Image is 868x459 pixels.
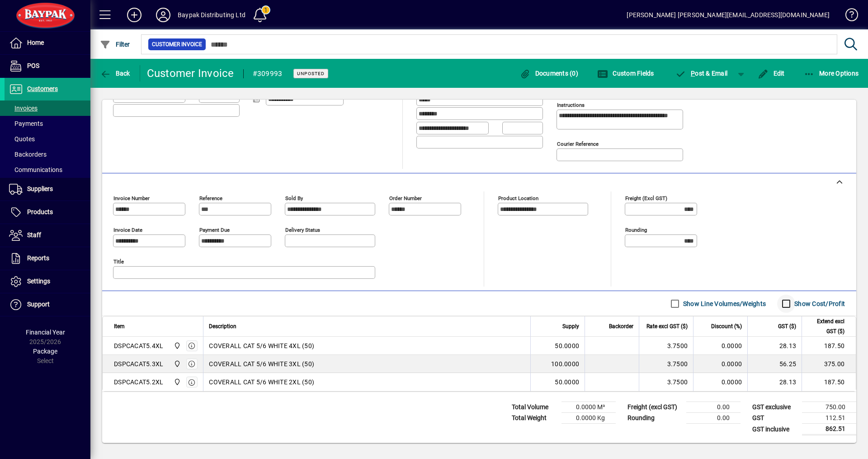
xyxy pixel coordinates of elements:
div: DSPCACAT5.2XL [114,378,163,387]
span: Supply [562,321,579,331]
mat-label: Invoice number [113,195,150,201]
span: ost & Email [675,70,728,77]
span: Documents (0) [519,70,578,77]
div: 3.7500 [645,341,688,350]
mat-label: Sold by [285,195,303,201]
button: Edit [755,65,787,81]
td: 28.13 [747,373,802,391]
a: Payments [5,116,90,131]
td: 375.00 [802,355,856,373]
span: Item [114,321,125,331]
span: Baypak - Onekawa [171,359,182,369]
span: COVERALL CAT 5/6 WHITE 3XL (50) [209,359,314,368]
a: Communications [5,162,90,177]
mat-label: Freight (excl GST) [625,195,667,201]
span: Description [209,321,236,331]
a: Staff [5,224,90,247]
a: Home [5,32,90,54]
a: Support [5,293,90,316]
span: More Options [804,70,859,77]
span: Customers [27,85,58,92]
span: Package [33,348,57,355]
mat-label: Delivery status [285,227,320,233]
span: 50.0000 [555,341,579,350]
span: Reports [27,254,49,262]
span: COVERALL CAT 5/6 WHITE 4XL (50) [209,341,314,350]
span: Baypak - Onekawa [171,341,182,351]
td: Total Weight [507,413,561,424]
td: 0.0000 [693,373,747,391]
span: Products [27,208,53,215]
button: Add [120,7,149,23]
span: Payments [9,120,43,127]
mat-label: Instructions [557,102,585,108]
div: #309993 [253,67,283,81]
div: DSPCACAT5.4XL [114,341,163,350]
td: 0.00 [686,402,741,413]
span: Staff [27,231,41,239]
span: Quotes [9,135,35,143]
span: GST ($) [778,321,796,331]
td: 0.0000 Kg [561,413,616,424]
span: Invoices [9,105,38,112]
span: P [691,70,695,77]
td: 862.51 [802,424,856,435]
td: 187.50 [802,373,856,391]
td: Total Volume [507,402,561,413]
a: Knowledge Base [839,2,857,31]
span: Suppliers [27,185,53,192]
td: Rounding [623,413,686,424]
mat-label: Order number [389,195,422,201]
button: Profile [149,7,178,23]
span: Home [27,39,44,46]
td: GST inclusive [748,424,802,435]
td: 56.25 [747,355,802,373]
mat-label: Product location [498,195,538,201]
mat-label: Rounding [625,227,647,233]
a: Backorders [5,147,90,162]
mat-label: Courier Reference [557,141,599,147]
td: Freight (excl GST) [623,402,686,413]
td: 750.00 [802,402,856,413]
div: [PERSON_NAME] [PERSON_NAME][EMAIL_ADDRESS][DOMAIN_NAME] [627,8,830,22]
button: Filter [98,36,132,53]
span: Edit [758,70,785,77]
mat-label: Invoice date [113,227,142,233]
span: Settings [27,277,50,285]
span: Financial Year [26,329,65,336]
td: 187.50 [802,337,856,355]
a: Settings [5,270,90,293]
div: Baypak Distributing Ltd [178,8,245,22]
app-page-header-button: Back [90,65,140,81]
td: 0.0000 M³ [561,402,616,413]
div: DSPCACAT5.3XL [114,359,163,368]
button: Custom Fields [595,65,656,81]
label: Show Cost/Profit [793,299,845,308]
td: 112.51 [802,413,856,424]
a: POS [5,55,90,77]
button: Post & Email [671,65,732,81]
span: 50.0000 [555,378,579,387]
label: Show Line Volumes/Weights [681,299,766,308]
span: Back [100,70,130,77]
td: 28.13 [747,337,802,355]
div: Customer Invoice [147,66,234,81]
div: 3.7500 [645,378,688,387]
button: More Options [802,65,861,81]
span: Communications [9,166,62,173]
div: 3.7500 [645,359,688,368]
td: GST exclusive [748,402,802,413]
a: Quotes [5,131,90,147]
mat-label: Reference [199,195,222,201]
button: Back [98,65,132,81]
span: Support [27,301,50,308]
a: Suppliers [5,178,90,201]
span: Unposted [297,71,325,76]
span: COVERALL CAT 5/6 WHITE 2XL (50) [209,378,314,387]
mat-label: Title [113,258,124,265]
span: Backorder [609,321,633,331]
span: POS [27,62,39,69]
span: Filter [100,41,130,48]
a: Invoices [5,100,90,116]
mat-label: Payment due [199,227,230,233]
